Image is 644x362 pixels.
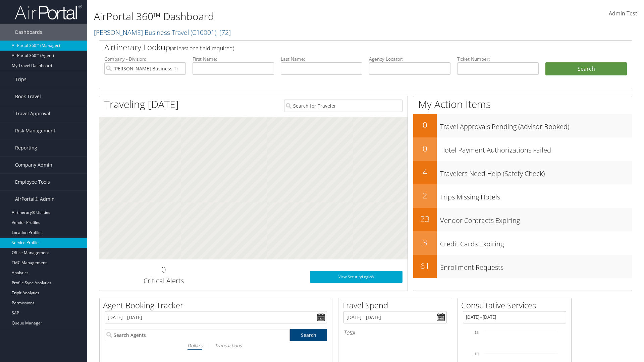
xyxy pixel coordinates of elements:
h2: 23 [413,213,437,225]
span: Trips [15,71,26,88]
a: Admin Test [609,3,637,24]
span: Reporting [15,139,37,156]
h3: Trips Missing Hotels [440,189,632,202]
h2: Agent Booking Tracker [103,300,332,311]
a: View SecurityLogic® [310,271,402,283]
a: [PERSON_NAME] Business Travel [94,28,231,37]
h3: Travelers Need Help (Safety Check) [440,166,632,178]
tspan: 10 [475,352,479,356]
h1: Traveling [DATE] [104,97,179,111]
span: Admin Test [609,10,637,17]
h2: Airtinerary Lookup [104,42,583,53]
span: ( C10001 ) [191,28,216,37]
a: 2Trips Missing Hotels [413,184,632,208]
h3: Vendor Contracts Expiring [440,213,632,225]
span: Travel Approval [15,105,50,122]
label: Last Name: [281,56,362,62]
h2: 0 [413,143,437,154]
h1: My Action Items [413,97,632,111]
h3: Travel Approvals Pending (Advisor Booked) [440,119,632,131]
label: Company - Division: [104,56,186,62]
input: Search for Traveler [284,100,402,112]
a: 23Vendor Contracts Expiring [413,208,632,231]
h3: Critical Alerts [104,276,223,286]
span: Dashboards [15,24,42,41]
h2: Consultative Services [461,300,571,311]
a: 3Credit Cards Expiring [413,231,632,255]
h2: 0 [104,264,223,275]
h6: Total [343,329,447,336]
span: (at least one field required) [170,45,234,52]
h3: Credit Cards Expiring [440,236,632,249]
h2: 4 [413,166,437,178]
h1: AirPortal 360™ Dashboard [94,9,456,23]
label: First Name: [193,56,274,62]
label: Ticket Number: [457,56,539,62]
h3: Enrollment Requests [440,259,632,272]
a: 0Travel Approvals Pending (Advisor Booked) [413,114,632,137]
h2: 0 [413,119,437,131]
span: Company Admin [15,157,52,173]
a: Search [290,329,327,341]
i: Dollars [187,342,202,349]
span: Risk Management [15,122,55,139]
h2: Travel Spend [342,300,452,311]
button: Search [545,62,627,76]
span: Employee Tools [15,174,50,190]
span: , [ 72 ] [216,28,231,37]
div: | [105,341,327,350]
span: Book Travel [15,88,41,105]
a: 61Enrollment Requests [413,255,632,278]
label: Agency Locator: [369,56,450,62]
a: 4Travelers Need Help (Safety Check) [413,161,632,184]
img: airportal-logo.png [15,4,82,20]
a: 0Hotel Payment Authorizations Failed [413,137,632,161]
h3: Hotel Payment Authorizations Failed [440,142,632,155]
input: Search Agents [105,329,290,341]
h2: 61 [413,260,437,271]
h2: 3 [413,237,437,248]
span: AirPortal® Admin [15,191,55,207]
tspan: 15 [475,330,479,335]
h2: 2 [413,190,437,201]
i: Transactions [215,342,241,349]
